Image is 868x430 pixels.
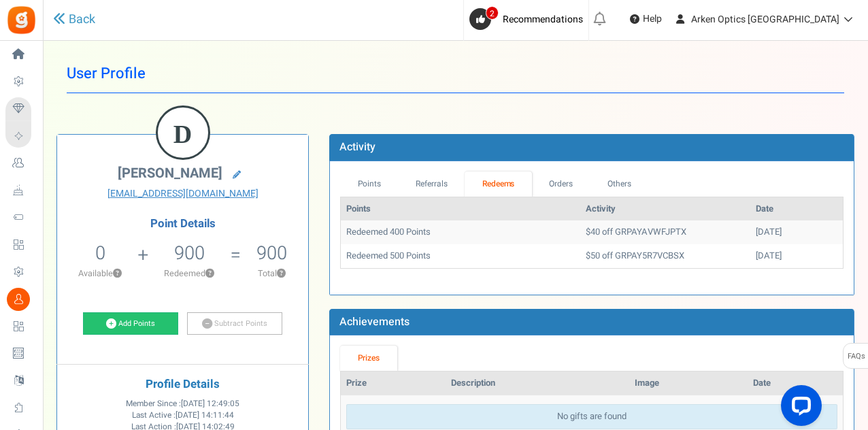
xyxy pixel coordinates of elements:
a: Help [624,8,667,30]
h5: 900 [256,243,287,263]
p: Available [64,267,136,280]
span: 2 [486,6,499,20]
th: Activity [580,197,750,221]
td: $40 off GRPAYAVWFJPTX [580,220,750,244]
td: Redeemed 400 Points [341,220,580,244]
th: Date [750,197,843,221]
div: No gifts are found [346,404,837,429]
span: 0 [95,239,105,267]
td: $50 off GRPAY5R7VCBSX [580,244,750,268]
a: Others [590,171,649,197]
th: Prize [341,371,446,395]
a: Subtract Points [187,312,282,335]
button: ? [277,269,286,278]
a: Points [340,171,399,197]
a: [EMAIL_ADDRESS][DOMAIN_NAME] [67,187,298,201]
span: [DATE] 12:49:05 [181,398,239,410]
th: Date [748,371,843,395]
a: Prizes [340,346,397,371]
td: Redeemed 500 Points [341,244,580,268]
span: [DATE] 14:11:44 [176,410,234,421]
span: Recommendations [503,12,583,27]
span: Member Since : [126,398,239,410]
span: FAQs [847,344,865,369]
button: ? [113,269,122,278]
a: Add Points [83,312,178,335]
figcaption: D [158,107,208,161]
a: Orders [532,171,590,197]
h4: Profile Details [67,378,298,391]
td: [DATE] [750,244,843,268]
b: Activity [339,139,375,155]
p: Total [242,267,301,280]
h5: 900 [174,243,205,263]
b: Achievements [339,314,410,330]
th: Image [629,371,748,395]
h4: Point Details [57,218,308,230]
th: Points [341,197,580,221]
img: Gratisfaction [6,5,37,35]
span: Help [639,12,662,26]
a: 2 Recommendations [469,8,588,30]
span: Last Active : [132,410,234,421]
span: Arken Optics [GEOGRAPHIC_DATA] [691,12,839,27]
p: Redeemed [150,267,229,280]
span: [PERSON_NAME] [118,163,222,183]
a: Redeems [465,171,532,197]
th: Description [446,371,629,395]
h1: User Profile [67,54,844,93]
a: Referrals [399,171,465,197]
td: [DATE] [750,220,843,244]
button: ? [205,269,214,278]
